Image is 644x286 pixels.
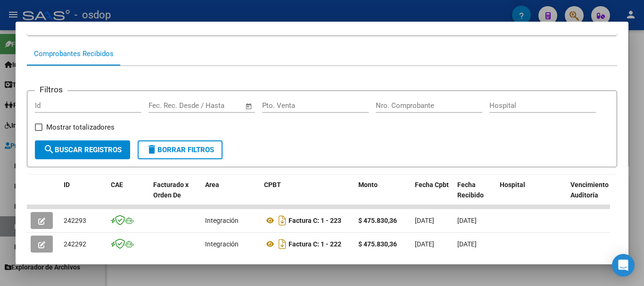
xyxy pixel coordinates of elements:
[107,175,149,216] datatable-header-cell: CAE
[415,181,449,188] span: Fecha Cpbt
[457,240,477,248] span: [DATE]
[289,217,341,224] strong: Factura C: 1 - 223
[205,240,239,248] span: Integración
[244,101,255,112] button: Open calendar
[60,175,107,216] datatable-header-cell: ID
[64,240,86,248] span: 242292
[43,144,55,155] mat-icon: search
[146,146,214,154] span: Borrar Filtros
[34,49,114,59] div: Comprobantes Recibidos
[454,175,496,216] datatable-header-cell: Fecha Recibido
[201,175,260,216] datatable-header-cell: Area
[276,213,289,228] i: Descargar documento
[612,254,635,277] div: Open Intercom Messenger
[500,181,525,188] span: Hospital
[457,217,477,224] span: [DATE]
[415,240,434,248] span: [DATE]
[149,175,201,216] datatable-header-cell: Facturado x Orden De
[264,181,281,188] span: CPBT
[415,217,434,224] span: [DATE]
[43,146,122,154] span: Buscar Registros
[358,181,378,188] span: Monto
[46,122,115,133] span: Mostrar totalizadores
[195,101,241,110] input: Fecha fin
[457,181,484,199] span: Fecha Recibido
[146,144,157,155] mat-icon: delete
[411,175,454,216] datatable-header-cell: Fecha Cpbt
[205,181,219,188] span: Area
[205,217,239,224] span: Integración
[355,175,411,216] datatable-header-cell: Monto
[358,240,397,248] strong: $ 475.830,36
[153,181,189,199] span: Facturado x Orden De
[138,140,223,159] button: Borrar Filtros
[289,240,341,248] strong: Factura C: 1 - 222
[260,175,355,216] datatable-header-cell: CPBT
[64,181,70,188] span: ID
[149,101,187,110] input: Fecha inicio
[358,217,397,224] strong: $ 475.830,36
[567,175,609,216] datatable-header-cell: Vencimiento Auditoría
[570,181,609,199] span: Vencimiento Auditoría
[35,140,130,159] button: Buscar Registros
[35,83,67,96] h3: Filtros
[64,217,86,224] span: 242293
[111,181,123,188] span: CAE
[276,237,289,252] i: Descargar documento
[496,175,567,216] datatable-header-cell: Hospital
